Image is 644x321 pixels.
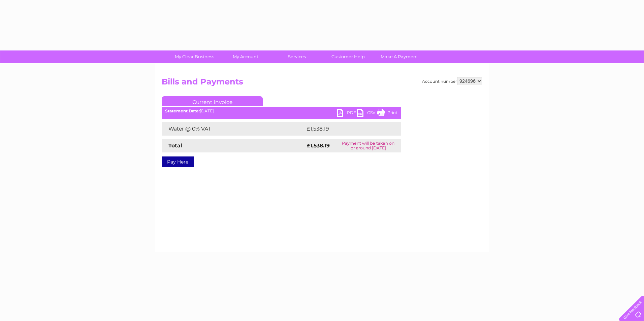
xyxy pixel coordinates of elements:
[162,77,482,90] h2: Bills and Payments
[307,142,330,149] strong: £1,538.19
[162,109,401,113] div: [DATE]
[305,122,390,136] td: £1,538.19
[422,77,482,85] div: Account number
[165,108,200,113] b: Statement Date:
[372,50,427,63] a: Make A Payment
[320,50,376,63] a: Customer Help
[357,109,377,118] a: CSV
[162,156,194,167] a: Pay Here
[377,109,397,118] a: Print
[162,96,263,106] a: Current Invoice
[337,109,357,118] a: PDF
[336,139,401,152] td: Payment will be taken on or around [DATE]
[168,142,182,149] strong: Total
[167,50,222,63] a: My Clear Business
[218,50,273,63] a: My Account
[162,122,305,136] td: Water @ 0% VAT
[269,50,325,63] a: Services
